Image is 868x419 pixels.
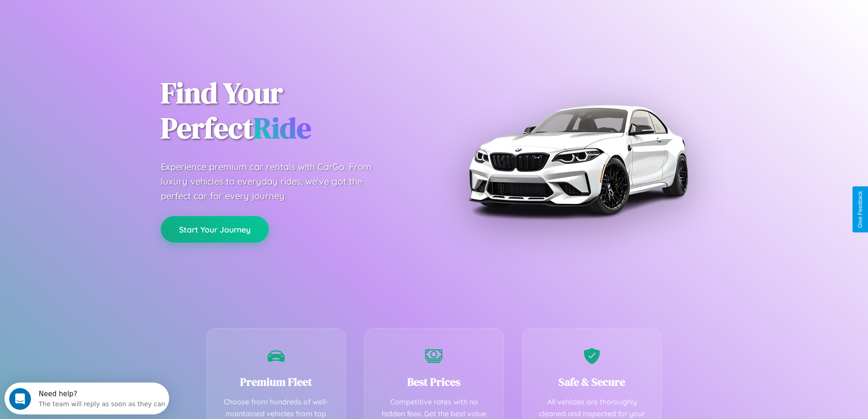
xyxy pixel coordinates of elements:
h3: Safe & Secure [536,374,648,389]
img: Premium BMW car rental vehicle [464,46,692,274]
h3: Best Prices [378,374,490,389]
span: Ride [253,108,311,148]
h3: Premium Fleet [221,374,332,389]
h1: Find Your Perfect [161,76,421,146]
div: Need help? [34,8,161,15]
button: Start Your Journey [161,216,269,243]
div: Open Intercom Messenger [4,4,169,29]
p: Experience premium car rentals with CarGo. From luxury vehicles to everyday rides, we've got the ... [161,160,389,203]
iframe: Intercom live chat discovery launcher [5,383,169,414]
div: Give Feedback [857,191,863,228]
iframe: Intercom live chat [9,388,31,410]
div: The team will reply as soon as they can [34,15,161,25]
